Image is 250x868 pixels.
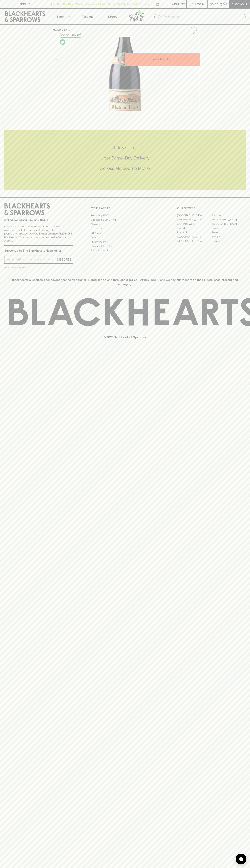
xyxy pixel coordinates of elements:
input: Try "Pinot noir" [163,14,243,20]
p: Checkout [231,2,247,6]
img: 40746.png [50,37,200,111]
h5: Click & Collect [4,145,246,151]
p: SUBSCRIBE [56,257,71,262]
p: We will never spam you [4,266,73,269]
a: Privacy Policy [91,240,159,244]
p: $0.00 [210,2,218,6]
a: Thornbury [211,239,246,243]
a: Fitzroy [211,226,246,230]
p: Stores [108,14,117,19]
a: HOME [53,28,61,31]
a: Stores [100,9,125,24]
a: Fitzroy North [177,230,211,235]
a: Braddon [211,213,246,218]
button: Add to wishlist [188,26,198,35]
a: Geelong [211,230,246,235]
a: Careers [91,222,159,226]
p: Shop [56,14,64,19]
a: [GEOGRAPHIC_DATA] [177,213,211,218]
a: FAQ's [91,235,159,240]
a: [GEOGRAPHIC_DATA] [177,235,211,239]
a: [GEOGRAPHIC_DATA] [177,218,211,222]
p: Subscribe to The Blackhearts Newsletter [4,248,73,253]
p: ADD TO CART [153,57,172,61]
button: Add to wishlist [59,33,82,38]
a: Contact Us [91,226,159,231]
a: Gift Cards [91,231,159,235]
a: Brunswick West [177,222,211,226]
p: Wishlist [172,2,185,6]
a: Business & Bulk Gifting [91,218,159,222]
p: Login [195,2,204,6]
button: ADD TO CART [125,53,200,66]
p: FIND US [19,2,31,6]
p: 0 [224,3,226,5]
p: It is against the law to sell or supply alcohol to, or to obtain alcohol on behalf of a person un... [4,225,73,243]
p: Sibling owned and run since [DATE] [4,218,73,222]
h5: Uber Same-Day Delivery [4,155,246,161]
a: Prahran [211,235,246,239]
p: OUR STORES [177,206,246,210]
a: SHOP [64,28,72,31]
h5: Across Melbourne Metro [4,165,246,171]
strong: Liquor License #32064953 [39,232,72,235]
img: Organic [60,39,65,45]
a: [GEOGRAPHIC_DATA] [177,239,211,243]
p: Tastings [82,14,93,19]
a: Terms & Conditions [91,248,159,253]
a: [GEOGRAPHIC_DATA] [211,218,246,222]
div: Call to action block [4,130,246,190]
button: Shop [50,9,75,24]
a: Elwood [177,226,211,230]
a: Tastings [75,9,100,24]
input: e.g. jane@blackheartsandsparrows.com.au [7,257,55,262]
a: Shipping Information [91,244,159,248]
img: bubble-icon [239,857,243,861]
a: [GEOGRAPHIC_DATA] [211,222,246,226]
p: OTHER AREAS [91,206,159,210]
a: Bottle Drop FAQ's [91,213,159,218]
button: SUBSCRIBE [55,256,73,263]
a: Organic [59,38,66,46]
p: Blackhearts & Sparrows acknowledges the traditional Custodians of land throughout [GEOGRAPHIC_DAT... [7,278,243,286]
